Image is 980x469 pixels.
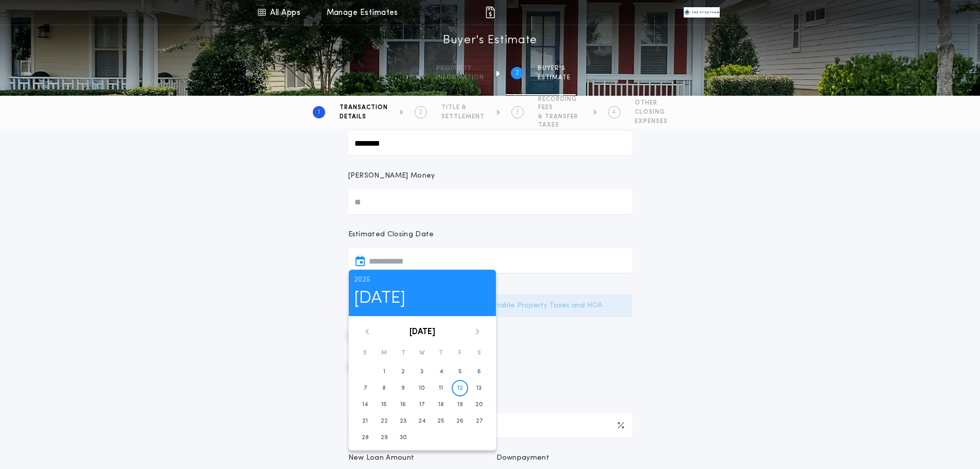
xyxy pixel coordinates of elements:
[394,347,413,359] div: T
[340,103,388,112] span: TRANSACTION
[419,401,424,409] time: 17
[635,117,668,126] span: EXPENSES
[376,363,393,380] button: 1
[471,380,487,396] button: 13
[433,413,449,429] button: 25
[362,433,369,442] time: 28
[452,413,468,429] button: 26
[437,417,444,425] time: 25
[456,417,464,425] time: 26
[362,401,368,409] time: 14
[340,113,388,121] span: DETAILS
[357,429,373,446] button: 28
[348,230,632,240] p: Estimated Closing Date
[457,401,463,409] time: 19
[395,429,412,446] button: 30
[475,401,483,409] time: 20
[409,326,435,338] button: [DATE]
[433,363,449,380] button: 4
[395,413,412,429] button: 23
[458,368,462,376] time: 5
[348,189,632,214] input: [PERSON_NAME] Money
[439,368,443,376] time: 4
[414,380,430,396] button: 10
[496,453,550,463] p: Downpayment
[470,347,489,359] div: S
[414,363,430,380] button: 3
[419,108,422,116] h2: 2
[400,401,406,409] time: 16
[471,396,487,413] button: 20
[457,384,463,392] time: 12
[635,99,668,107] span: OTHER
[401,368,405,376] time: 2
[471,413,487,429] button: 27
[443,32,537,49] h1: Buyer's Estimate
[414,396,430,413] button: 17
[375,347,394,359] div: M
[395,380,412,396] button: 9
[381,417,388,425] time: 22
[538,95,581,112] span: RECORDING FEES
[418,417,425,425] time: 24
[684,7,720,18] img: vs-icon
[364,384,367,392] time: 7
[433,380,449,396] button: 11
[382,384,386,392] time: 8
[376,396,393,413] button: 15
[436,74,484,82] span: information
[414,413,430,429] button: 24
[452,396,468,413] button: 19
[376,380,393,396] button: 8
[395,396,412,413] button: 16
[381,401,387,409] time: 15
[432,347,451,359] div: T
[348,453,415,463] p: New Loan Amount
[436,64,484,73] span: Property
[383,368,385,376] time: 1
[395,363,412,380] button: 2
[635,108,668,116] span: CLOSING
[451,347,470,359] div: F
[452,380,468,396] button: 12
[348,131,632,155] input: Sale Price
[357,396,373,413] button: 14
[538,74,571,82] span: ESTIMATE
[401,384,405,392] time: 9
[419,384,425,392] time: 10
[538,64,571,73] span: BUYER'S
[420,368,423,376] time: 3
[362,417,368,425] time: 21
[354,275,491,285] p: 2025
[515,108,519,116] h2: 3
[538,113,581,129] span: & TRANSFER TAXES
[452,363,468,380] button: 5
[441,103,485,112] span: TITLE &
[376,413,393,429] button: 22
[476,384,482,392] time: 13
[477,368,481,376] time: 6
[400,433,407,442] time: 30
[433,396,449,413] button: 18
[381,433,388,442] time: 29
[438,401,444,409] time: 18
[400,417,406,425] time: 23
[439,384,443,392] time: 11
[357,413,373,429] button: 21
[612,108,616,116] h2: 4
[413,347,432,359] div: W
[354,285,491,311] h1: [DATE]
[515,69,519,77] h2: 2
[471,363,487,380] button: 6
[484,6,496,19] img: img
[376,429,393,446] button: 29
[348,171,435,181] p: [PERSON_NAME] Money
[476,417,483,425] time: 27
[357,380,373,396] button: 7
[441,113,485,121] span: SETTLEMENT
[318,108,320,116] h2: 1
[356,347,375,359] div: S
